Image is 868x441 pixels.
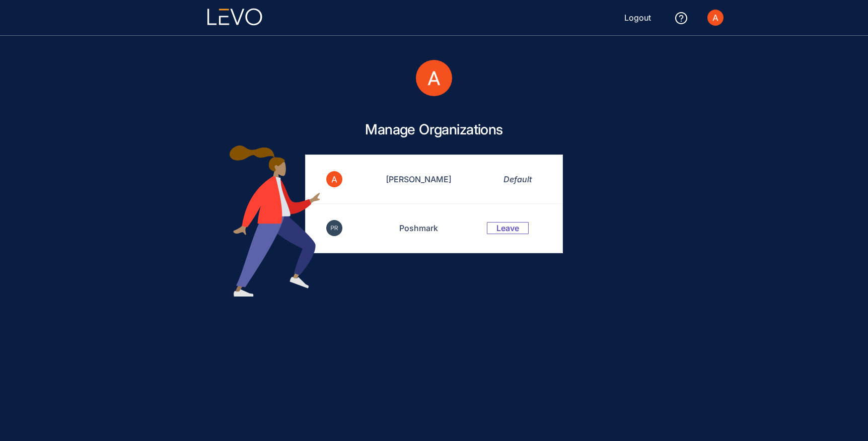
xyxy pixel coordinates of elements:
button: Leave [487,222,529,234]
span: Logout [624,13,651,22]
span: Leave [496,224,519,233]
button: Logout [616,10,659,26]
span: Default [503,174,532,184]
img: ACg8ocLnHzL2mS1sHZMNg1IAUk6PfTgc_FQ1eQNpasjNCeA9m4cmcg=s96-c [326,171,342,187]
h3: Manage Organizations [365,120,502,138]
img: Anand Ganesan profile [707,10,724,26]
td: [PERSON_NAME] [350,155,475,204]
td: Poshmark [350,204,475,253]
img: ACg8ocLnHzL2mS1sHZMNg1IAUk6PfTgc_FQ1eQNpasjNCeA9m4cmcg=s96-c [416,60,452,96]
img: e1b17c8bdc423d52424237fe9ee36bd4 [326,220,342,236]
